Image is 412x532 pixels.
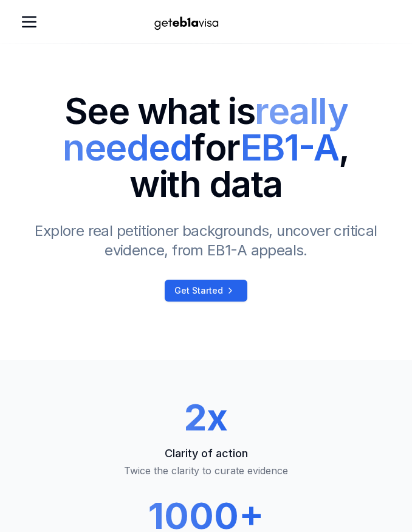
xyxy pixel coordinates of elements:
span: with data [19,165,393,202]
span: EB1-A [241,125,339,169]
span: really needed [63,89,348,169]
p: Twice the clarity to curate evidence [15,463,397,478]
span: Get Started [174,285,223,297]
span: 2x [184,395,228,439]
p: Clarity of action [15,445,397,462]
span: Explore real petitioner backgrounds, uncover critical evidence, from EB1-A appeals. [35,222,377,259]
img: geteb1avisa logo [144,12,229,33]
span: See what is for , [19,92,393,165]
button: Open Menu [19,12,39,32]
a: Home Page [144,12,269,33]
a: Get Started [165,280,247,302]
